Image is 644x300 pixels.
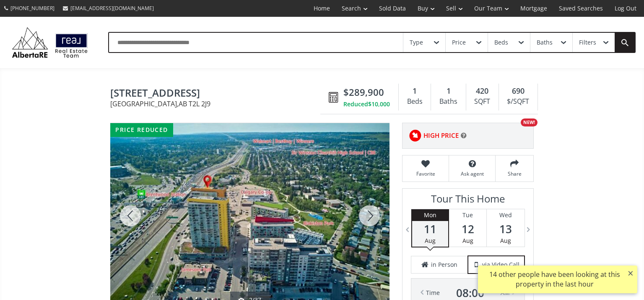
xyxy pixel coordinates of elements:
[452,39,466,45] div: Price
[110,87,325,100] span: 3830 BRENTWOOD Road NW #1706
[453,170,491,177] span: Ask agent
[482,261,519,269] span: via Video Call
[579,39,596,45] div: Filters
[624,266,637,281] button: ×
[500,170,529,177] span: Share
[423,131,459,140] span: HIGH PRICE
[503,86,533,97] div: 690
[407,127,423,144] img: rating icon
[487,209,525,221] div: Wed
[487,223,525,235] span: 13
[435,86,461,97] div: 1
[403,95,426,108] div: Beds
[426,287,510,299] div: Time AM
[407,170,444,177] span: Favorite
[500,237,511,245] span: Aug
[425,237,436,245] span: Aug
[412,209,448,221] div: Mon
[343,100,390,108] div: Reduced
[456,287,484,299] span: 08 : 00
[59,0,158,16] a: [EMAIL_ADDRESS][DOMAIN_NAME]
[449,223,486,235] span: 12
[410,39,423,45] div: Type
[503,95,533,108] div: $/SQFT
[537,39,553,45] div: Baths
[110,100,325,107] span: [GEOGRAPHIC_DATA] , AB T2L 2J9
[431,261,457,269] span: in Person
[470,95,494,108] div: SQFT
[10,5,55,12] span: [PHONE_NUMBER]
[70,5,154,12] span: [EMAIL_ADDRESS][DOMAIN_NAME]
[403,86,426,97] div: 1
[521,118,538,126] div: NEW!
[343,86,384,99] span: $289,900
[494,39,508,45] div: Beds
[110,123,173,137] div: price reduced
[368,100,390,108] span: $10,000
[412,223,448,235] span: 11
[476,86,488,97] span: 420
[462,237,473,245] span: Aug
[449,209,486,221] div: Tue
[482,270,627,289] div: 14 other people have been looking at this property in the last hour
[8,25,91,60] img: Logo
[411,193,525,209] h3: Tour This Home
[435,95,461,108] div: Baths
